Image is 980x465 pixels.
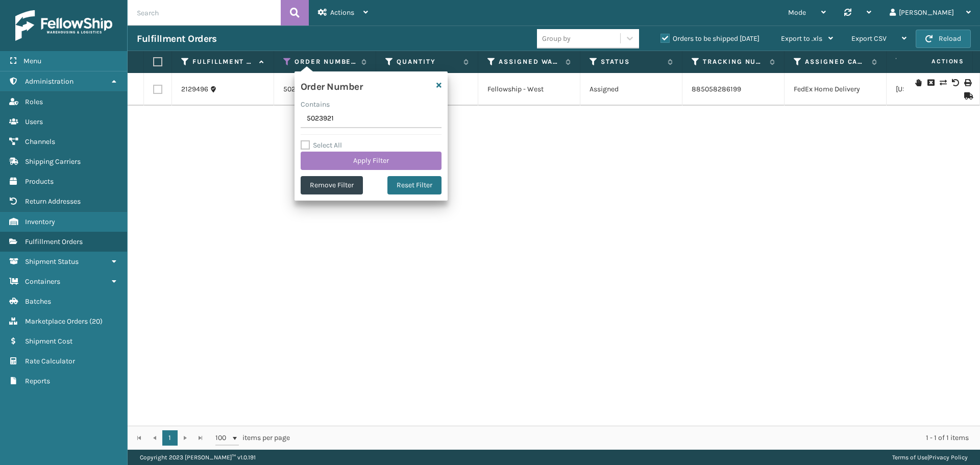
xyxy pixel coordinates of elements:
[23,57,41,65] span: Menu
[140,450,256,465] p: Copyright 2023 [PERSON_NAME]™ v 1.0.191
[330,8,354,17] span: Actions
[788,8,806,17] span: Mode
[952,79,958,86] i: Void Label
[25,217,55,226] span: Inventory
[25,77,73,86] span: Administration
[301,152,442,170] button: Apply Filter
[478,73,580,106] td: Fellowship - West
[499,57,560,66] label: Assigned Warehouse
[915,79,921,86] i: On Hold
[601,57,663,66] label: Status
[542,33,571,44] div: Group by
[25,317,88,326] span: Marketplace Orders
[916,30,971,48] button: Reload
[25,117,43,126] span: Users
[283,84,310,94] a: 5023921
[192,57,254,66] label: Fulfillment Order Id
[25,197,81,206] span: Return Addresses
[301,78,362,93] h4: Order Number
[940,79,946,86] i: Change shipping
[692,85,741,93] a: 885058286199
[805,57,867,66] label: Assigned Carrier Service
[25,377,50,385] span: Reports
[25,277,60,286] span: Containers
[304,433,969,443] div: 1 - 1 of 1 items
[892,450,968,465] div: |
[785,73,887,106] td: FedEx Home Delivery
[899,53,970,70] span: Actions
[964,79,970,86] i: Print Label
[301,99,330,110] label: Contains
[927,79,934,86] i: Request to Be Cancelled
[295,57,356,66] label: Order Number
[781,34,822,43] span: Export to .xls
[851,34,887,43] span: Export CSV
[25,297,51,306] span: Batches
[964,92,970,100] i: Mark as Shipped
[25,137,55,146] span: Channels
[929,454,968,461] a: Privacy Policy
[181,84,208,94] a: 2129496
[25,237,83,246] span: Fulfillment Orders
[301,110,442,128] input: Type the text you wish to filter on
[892,454,927,461] a: Terms of Use
[25,257,79,266] span: Shipment Status
[301,141,342,150] label: Select All
[25,357,75,365] span: Rate Calculator
[162,430,178,446] a: 1
[660,34,759,43] label: Orders to be shipped [DATE]
[25,97,43,106] span: Roles
[215,433,231,443] span: 100
[89,317,103,326] span: ( 20 )
[397,57,458,66] label: Quantity
[580,73,682,106] td: Assigned
[15,10,112,41] img: logo
[387,176,442,194] button: Reset Filter
[137,33,216,45] h3: Fulfillment Orders
[25,337,72,346] span: Shipment Cost
[301,176,363,194] button: Remove Filter
[215,430,290,446] span: items per page
[25,157,81,166] span: Shipping Carriers
[25,177,54,186] span: Products
[703,57,765,66] label: Tracking Number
